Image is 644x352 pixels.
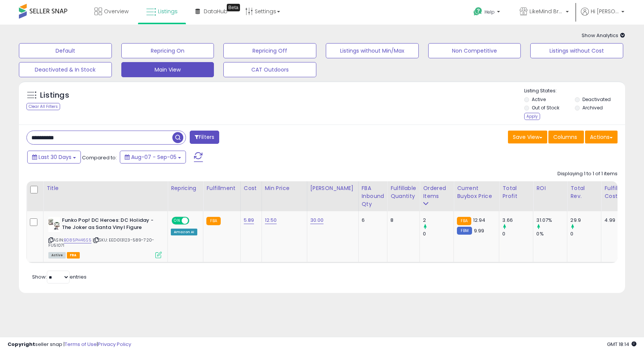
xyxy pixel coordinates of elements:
[524,113,540,120] div: Apply
[570,217,601,224] div: 29.9
[604,184,633,200] div: Fulfillment Cost
[206,184,237,192] div: Fulfillment
[265,216,277,224] a: 12.50
[265,184,304,192] div: Min Price
[502,184,530,200] div: Total Profit
[362,184,384,208] div: FBA inbound Qty
[508,131,547,143] button: Save View
[582,96,611,103] label: Deactivated
[48,237,154,248] span: | SKU: EED013123-589-720-FU51071
[390,217,414,224] div: 8
[557,170,618,178] div: Displaying 1 to 1 of 1 items
[524,87,625,95] p: Listing States:
[48,217,60,232] img: 41wPK2e1DvL._SL40_.jpg
[582,104,603,111] label: Archived
[48,217,162,257] div: ASIN:
[48,252,66,259] span: All listings currently available for purchase on Amazon
[536,231,567,237] div: 0%
[19,43,112,58] button: Default
[485,9,495,15] span: Help
[64,237,91,243] a: B085PH46S5
[40,90,69,101] h5: Listings
[310,216,324,224] a: 30.00
[362,217,382,224] div: 6
[244,184,259,192] div: Cost
[536,217,567,224] div: 31.07%
[46,184,164,192] div: Title
[121,62,214,77] button: Main View
[457,217,471,225] small: FBA
[428,43,521,58] button: Non Competitive
[581,8,624,25] a: Hi [PERSON_NAME]
[548,131,584,143] button: Columns
[570,231,601,237] div: 0
[227,4,240,11] div: Tooltip anchor
[502,231,533,237] div: 0
[591,8,619,15] span: Hi [PERSON_NAME]
[121,43,214,58] button: Repricing On
[172,218,182,224] span: ON
[104,8,128,15] span: Overview
[62,217,154,233] b: Funko Pop! DC Heroes: DC Holiday - The Joker as Santa Vinyl Figure
[223,43,316,58] button: Repricing Off
[536,184,564,192] div: ROI
[223,62,316,77] button: CAT Outdoors
[532,96,546,103] label: Active
[244,216,254,224] a: 5.89
[390,184,416,200] div: Fulfillable Quantity
[158,8,178,15] span: Listings
[529,8,563,15] span: LikeMind Brands
[188,218,200,224] span: OFF
[423,217,454,224] div: 2
[502,217,533,224] div: 3.66
[326,43,419,58] button: Listings without Min/Max
[27,151,81,164] button: Last 30 Days
[82,154,117,161] span: Compared to:
[120,151,186,164] button: Aug-07 - Sep-05
[19,62,112,77] button: Deactivated & In Stock
[604,217,631,224] div: 4.99
[585,131,618,143] button: Actions
[582,32,625,39] span: Show Analytics
[26,103,60,110] div: Clear All Filters
[131,153,176,161] span: Aug-07 - Sep-05
[530,43,623,58] button: Listings without Cost
[206,217,220,225] small: FBA
[67,252,80,259] span: FBA
[32,273,87,280] span: Show: entries
[457,184,496,200] div: Current Buybox Price
[171,229,197,235] div: Amazon AI
[190,131,219,144] button: Filters
[423,184,450,200] div: Ordered Items
[39,153,71,161] span: Last 30 Days
[204,8,228,15] span: DataHub
[457,227,472,235] small: FBM
[468,1,508,25] a: Help
[473,7,483,16] i: Get Help
[553,133,577,141] span: Columns
[423,231,454,237] div: 0
[310,184,355,192] div: [PERSON_NAME]
[473,216,486,224] span: 12.94
[570,184,598,200] div: Total Rev.
[532,104,559,111] label: Out of Stock
[171,184,200,192] div: Repricing
[474,227,485,234] span: 9.99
